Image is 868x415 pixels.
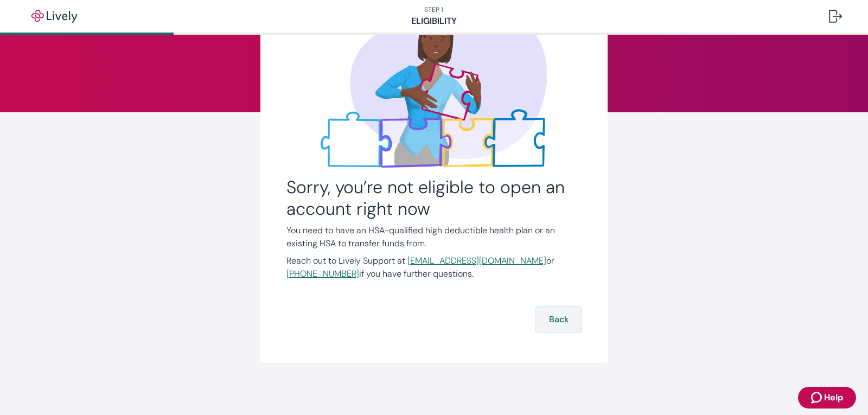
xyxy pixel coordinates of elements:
[286,224,582,250] p: You need to have an HSA-qualified high deductible health plan or an existing HSA to transfer fund...
[820,3,851,29] button: Log out
[798,387,856,408] button: Zendesk support iconHelp
[286,254,582,280] p: Reach out to Lively Support at or if you have further questions.
[24,10,85,23] img: Lively
[824,391,843,404] span: Help
[536,307,582,333] button: Back
[286,268,359,279] a: [PHONE_NUMBER]
[286,176,582,220] h2: Sorry, you’re not eligible to open an account right now
[407,255,546,266] a: [EMAIL_ADDRESS][DOMAIN_NAME]
[811,391,824,404] svg: Zendesk support icon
